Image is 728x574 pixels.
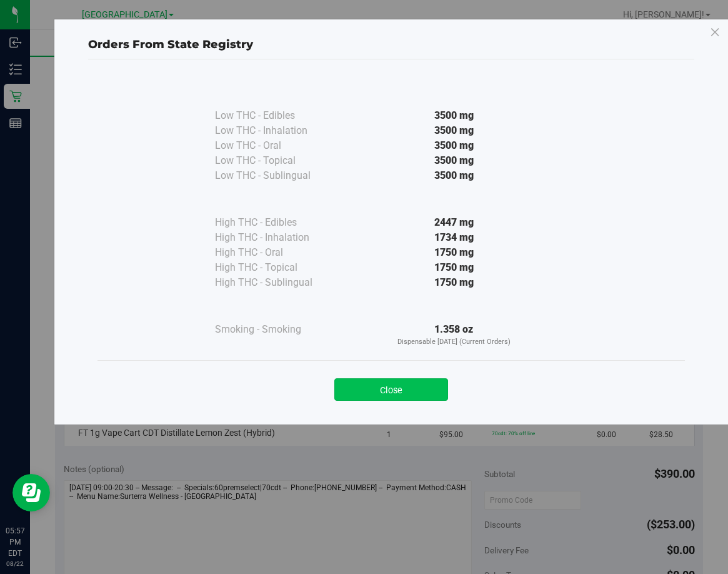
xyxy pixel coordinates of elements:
[340,230,567,245] div: 1734 mg
[340,153,567,168] div: 3500 mg
[340,275,567,290] div: 1750 mg
[340,260,567,275] div: 1750 mg
[215,153,340,168] div: Low THC - Topical
[215,322,340,337] div: Smoking - Smoking
[12,474,50,511] iframe: Resource center
[215,275,340,290] div: High THC - Sublingual
[340,123,567,138] div: 3500 mg
[215,215,340,230] div: High THC - Edibles
[215,123,340,138] div: Low THC - Inhalation
[215,260,340,275] div: High THC - Topical
[340,108,567,123] div: 3500 mg
[340,138,567,153] div: 3500 mg
[215,108,340,123] div: Low THC - Edibles
[340,168,567,183] div: 3500 mg
[340,245,567,260] div: 1750 mg
[340,322,567,348] div: 1.358 oz
[215,168,340,183] div: Low THC - Sublingual
[215,230,340,245] div: High THC - Inhalation
[88,38,253,51] span: Orders From State Registry
[334,378,448,401] button: Close
[340,337,567,348] p: Dispensable [DATE] (Current Orders)
[340,215,567,230] div: 2447 mg
[215,245,340,260] div: High THC - Oral
[215,138,340,153] div: Low THC - Oral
